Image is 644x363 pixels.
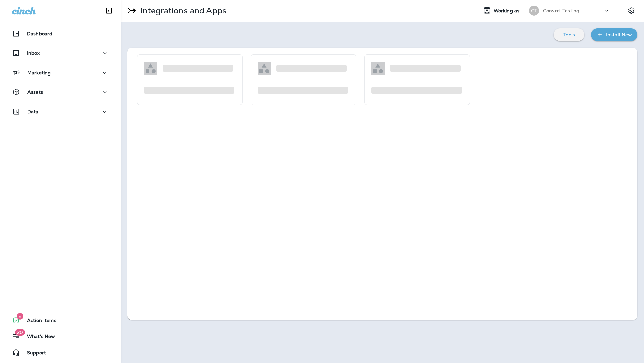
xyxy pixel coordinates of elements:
button: Dashboard [7,27,114,40]
button: Marketing [7,66,114,79]
button: 20What's New [7,330,114,343]
p: Data [27,109,39,114]
span: 20 [15,329,25,336]
span: Support [20,350,46,358]
div: CT [529,6,539,16]
p: Integrations and Apps [138,6,226,16]
p: Dashboard [27,31,52,36]
button: 2Action Items [7,314,114,327]
span: Action Items [20,318,56,326]
div: Install New [606,31,632,39]
button: Settings [625,5,637,17]
p: Marketing [27,70,51,75]
span: 2 [17,313,23,320]
span: Working as: [494,8,522,14]
p: Inbox [27,50,40,56]
button: Collapse Sidebar [100,4,118,17]
button: Assets [7,85,114,99]
p: Assets [27,89,43,95]
button: Install New [591,28,637,41]
p: Tools [563,32,575,37]
button: Data [7,105,114,118]
button: Support [7,346,114,359]
button: Tools [554,28,584,41]
button: Inbox [7,46,114,60]
span: What's New [20,334,55,342]
p: Convrrt Testing [543,8,579,13]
